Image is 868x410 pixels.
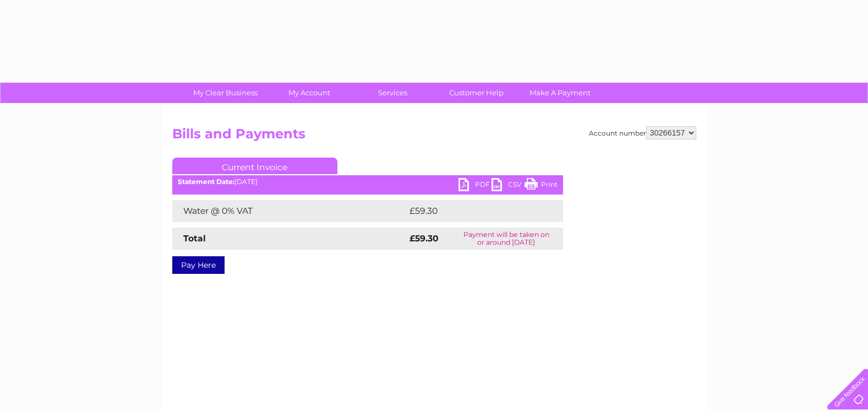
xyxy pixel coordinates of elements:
a: PDF [458,178,492,194]
td: Payment will be taken on or around [DATE] [450,228,563,250]
a: Pay Here [172,256,225,274]
a: Customer Help [431,83,522,103]
a: My Account [264,83,354,103]
a: CSV [492,178,525,194]
div: Account number [589,126,696,139]
a: Services [347,83,438,103]
h2: Bills and Payments [172,126,696,147]
a: Print [525,178,558,194]
strong: £59.30 [410,233,439,244]
td: £59.30 [407,200,541,222]
a: Current Invoice [172,158,337,174]
td: Water @ 0% VAT [172,200,407,222]
b: Statement Date: [178,177,234,186]
div: [DATE] [172,178,563,186]
a: My Clear Business [180,83,271,103]
strong: Total [183,233,206,244]
a: Make A Payment [515,83,605,103]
